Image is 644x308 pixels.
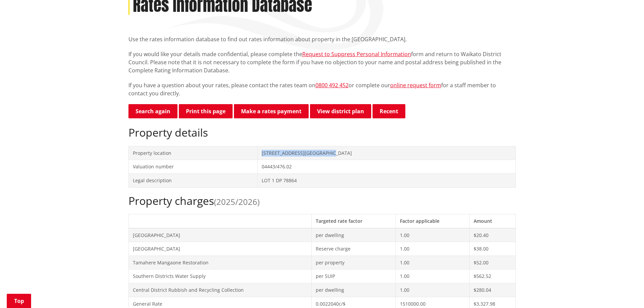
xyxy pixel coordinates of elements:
[128,194,516,207] h2: Property charges
[128,242,311,256] td: [GEOGRAPHIC_DATA]
[128,35,516,43] p: Use the rates information database to find out rates information about property in the [GEOGRAPHI...
[396,283,470,297] td: 1.00
[128,126,516,139] h2: Property details
[128,283,311,297] td: Central District Rubbish and Recycling Collection
[311,256,396,269] td: per property
[470,228,516,242] td: $20.40
[311,283,396,297] td: per dwelling
[214,196,260,207] span: (2025/2026)
[128,173,258,187] td: Legal description
[390,81,441,89] a: online request form
[128,81,516,97] p: If you have a question about your rates, please contact the rates team on or complete our for a s...
[470,242,516,256] td: $38.00
[128,50,516,74] p: If you would like your details made confidential, please complete the form and return to Waikato ...
[311,269,396,283] td: per SUIP
[128,146,258,160] td: Property location
[396,242,470,256] td: 1.00
[7,294,31,308] a: Top
[234,104,309,118] a: Make a rates payment
[470,269,516,283] td: $562.52
[302,50,411,58] a: Request to Suppress Personal Information
[128,104,177,118] a: Search again
[315,81,349,89] a: 0800 492 452
[396,214,470,228] th: Factor applicable
[128,269,311,283] td: Southern Districts Water Supply
[613,280,637,304] iframe: Messenger Launcher
[396,228,470,242] td: 1.00
[258,160,516,174] td: 04443/476.02
[128,160,258,174] td: Valuation number
[470,256,516,269] td: $52.00
[258,173,516,187] td: LOT 1 DP 78864
[128,256,311,269] td: Tamahere Mangaone Restoration
[373,104,405,118] button: Recent
[128,228,311,242] td: [GEOGRAPHIC_DATA]
[311,242,396,256] td: Reserve charge
[311,214,396,228] th: Targeted rate factor
[311,228,396,242] td: per dwelling
[396,269,470,283] td: 1.00
[258,146,516,160] td: [STREET_ADDRESS][GEOGRAPHIC_DATA]
[179,104,233,118] button: Print this page
[470,283,516,297] td: $280.04
[396,256,470,269] td: 1.00
[470,214,516,228] th: Amount
[310,104,371,118] a: View district plan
